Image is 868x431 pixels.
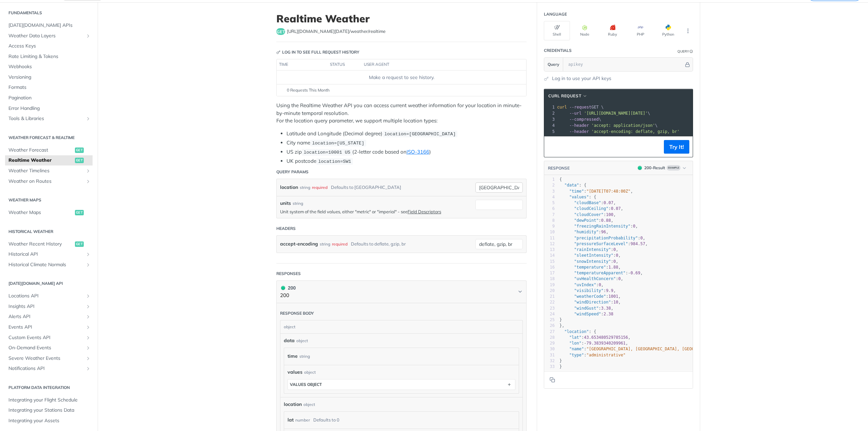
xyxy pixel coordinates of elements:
[574,282,596,287] span: "uvIndex"
[8,168,84,174] span: Weather Timelines
[288,415,294,425] label: lat
[544,259,555,265] div: 15
[517,289,523,294] svg: Chevron
[8,33,84,39] span: Weather Data Layers
[5,93,93,103] a: Pagination
[587,341,626,346] span: 79.3839340209961
[8,293,84,299] span: Locations API
[609,294,618,299] span: 1001
[548,93,581,99] span: cURL Request
[5,20,93,31] a: [DATE][DOMAIN_NAME] APIs
[8,334,84,341] span: Custom Events API
[544,276,555,282] div: 18
[5,82,93,93] a: Formats
[574,259,611,264] span: "snowIntensity"
[618,276,620,281] span: 0
[5,103,93,114] a: Error Handling
[287,130,527,138] li: Latitude and Longitude (Decimal degree)
[384,132,456,137] span: location=[GEOGRAPHIC_DATA]
[8,313,84,320] span: Alerts API
[574,241,628,246] span: "pressureSurfaceLevel"
[611,206,621,211] span: 0.07
[279,74,524,81] div: Make a request to see history.
[544,110,556,116] div: 2
[5,166,93,176] a: Weather TimelinesShow subpages for Weather Timelines
[5,52,93,62] a: Rate Limiting & Tokens
[276,271,301,277] div: Responses
[559,200,616,205] span: : ,
[544,223,555,229] div: 9
[559,364,562,369] span: }
[5,197,93,203] h2: Weather Maps
[569,111,581,116] span: --url
[557,105,567,110] span: curl
[544,116,556,122] div: 3
[8,241,73,248] span: Weather Recent History
[8,355,84,362] span: Severe Weather Events
[8,397,91,404] span: Integrating your Flight Schedule
[606,288,613,293] span: 9.9
[287,148,527,156] li: US zip (2-letter code based on )
[544,299,555,305] div: 22
[559,206,623,211] span: : ,
[85,168,91,174] button: Show subpages for Weather Timelines
[559,358,562,363] span: }
[85,116,91,121] button: Show subpages for Tools & Libraries
[559,282,604,287] span: : ,
[544,335,555,340] div: 28
[284,337,295,344] span: data
[569,189,584,194] span: "time"
[85,293,91,299] button: Show subpages for Locations API
[559,212,616,217] span: : ,
[276,49,359,55] div: Log in to see full request history
[85,356,91,361] button: Show subpages for Severe Weather Events
[544,294,555,299] div: 21
[85,325,91,330] button: Show subpages for Events API
[572,21,598,40] button: Node
[548,142,557,152] button: Copy to clipboard
[5,229,93,235] h2: Historical Weather
[290,382,322,387] div: values object
[690,50,693,53] i: Information
[5,62,93,72] a: Webhooks
[638,166,642,170] span: 200
[664,140,689,154] button: Try It!
[685,28,691,34] svg: More ellipsis
[564,183,579,188] span: "data"
[544,212,555,218] div: 7
[85,366,91,371] button: Show subpages for Notifications API
[574,247,611,252] span: "rainIntensity"
[574,212,604,217] span: "cloudCover"
[8,365,84,372] span: Notifications API
[559,353,626,357] span: :
[280,292,296,299] p: 200
[544,247,555,253] div: 13
[548,61,559,67] span: Query
[544,282,555,288] div: 19
[599,282,601,287] span: 0
[85,345,91,351] button: Show subpages for On-Demand Events
[604,312,613,316] span: 2.38
[601,230,606,234] span: 96
[5,405,93,415] a: Integrating your Stations Data
[601,218,611,223] span: 0.88
[544,346,555,352] div: 30
[296,338,308,344] div: object
[574,300,611,305] span: "windDirection"
[574,271,626,275] span: "temperatureApparent"
[667,165,680,171] span: Example
[75,241,84,247] span: get
[8,115,84,122] span: Tools & Libraries
[544,11,567,17] div: Language
[544,182,555,188] div: 2
[8,209,73,216] span: Weather Maps
[613,259,616,264] span: 0
[312,141,364,146] span: location=[US_STATE]
[280,310,314,316] div: Response body
[574,200,601,205] span: "cloudBase"
[606,212,613,217] span: 100
[574,276,616,281] span: "uvHealthConcern"
[559,294,621,299] span: : ,
[75,148,84,153] span: get
[633,224,635,229] span: 0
